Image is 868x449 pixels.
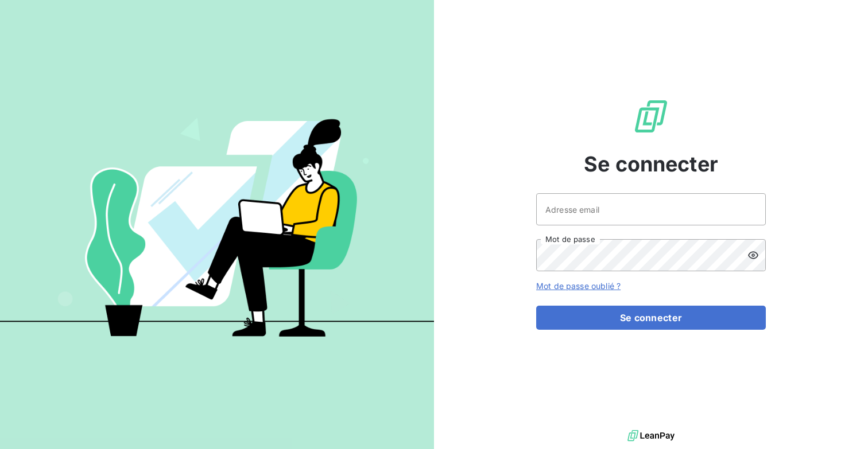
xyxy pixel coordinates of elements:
input: placeholder [536,193,766,225]
button: Se connecter [536,306,766,330]
span: Se connecter [584,149,718,179]
a: Mot de passe oublié ? [536,281,621,291]
img: Logo LeanPay [633,98,669,135]
img: logo [627,427,675,444]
